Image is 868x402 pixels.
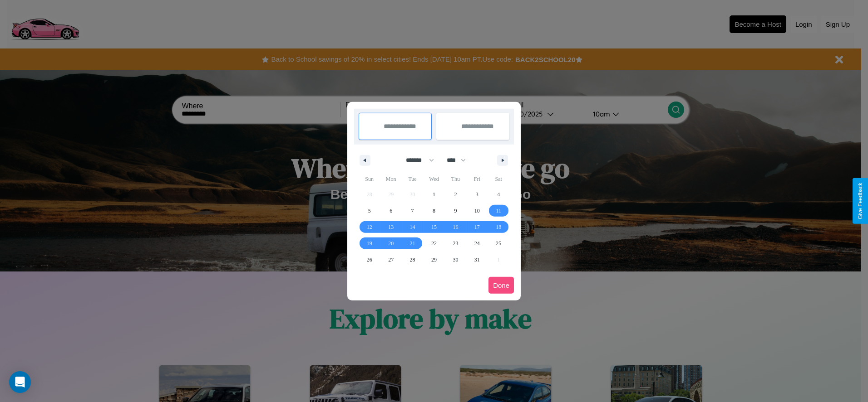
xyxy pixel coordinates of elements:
[411,203,414,219] span: 7
[380,235,401,252] button: 20
[445,252,466,268] button: 30
[497,186,500,203] span: 4
[359,203,380,219] button: 5
[445,235,466,252] button: 23
[359,252,380,268] button: 26
[380,203,401,219] button: 6
[453,252,458,268] span: 30
[388,235,394,252] span: 20
[488,172,509,186] span: Sat
[380,252,401,268] button: 27
[476,186,478,203] span: 3
[423,186,444,203] button: 1
[359,172,380,186] span: Sun
[466,235,488,252] button: 24
[474,252,480,268] span: 31
[488,235,509,252] button: 25
[359,235,380,252] button: 19
[388,219,394,235] span: 13
[474,219,480,235] span: 17
[454,186,457,203] span: 2
[445,186,466,203] button: 2
[466,172,488,186] span: Fri
[368,203,371,219] span: 5
[474,235,480,252] span: 24
[466,186,488,203] button: 3
[402,219,423,235] button: 14
[410,219,415,235] span: 14
[488,186,509,203] button: 4
[496,235,501,252] span: 25
[466,203,488,219] button: 10
[466,219,488,235] button: 17
[488,219,509,235] button: 18
[496,203,501,219] span: 11
[423,219,444,235] button: 15
[402,172,423,186] span: Tue
[488,277,514,294] button: Done
[402,235,423,252] button: 21
[390,203,392,219] span: 6
[380,219,401,235] button: 13
[433,203,435,219] span: 8
[431,219,437,235] span: 15
[453,219,458,235] span: 16
[466,252,488,268] button: 31
[423,235,444,252] button: 22
[402,203,423,219] button: 7
[380,172,401,186] span: Mon
[423,252,444,268] button: 29
[488,203,509,219] button: 11
[367,252,372,268] span: 26
[423,203,444,219] button: 8
[445,203,466,219] button: 9
[359,219,380,235] button: 12
[410,252,415,268] span: 28
[9,371,31,393] div: Open Intercom Messenger
[445,219,466,235] button: 16
[445,172,466,186] span: Thu
[496,219,501,235] span: 18
[423,172,444,186] span: Wed
[433,186,435,203] span: 1
[410,235,415,252] span: 21
[453,235,458,252] span: 23
[474,203,480,219] span: 10
[388,252,394,268] span: 27
[857,183,863,219] div: Give Feedback
[431,235,437,252] span: 22
[402,252,423,268] button: 28
[367,219,372,235] span: 12
[367,235,372,252] span: 19
[454,203,457,219] span: 9
[431,252,437,268] span: 29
